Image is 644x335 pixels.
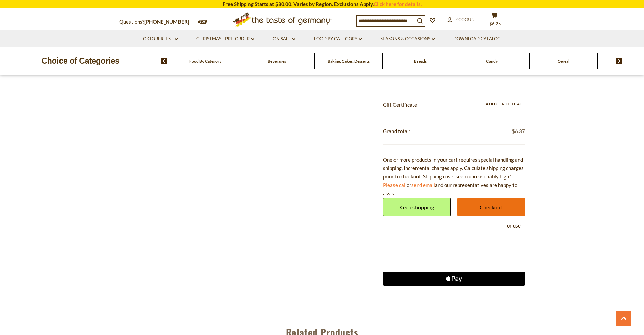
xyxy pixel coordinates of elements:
[383,235,525,248] iframe: PayPal-paypal
[489,21,501,26] span: $6.25
[383,221,525,230] p: -- or use --
[383,182,407,188] a: Please call
[144,19,189,25] a: [PHONE_NUMBER]
[189,58,221,64] a: Food By Category
[374,1,422,7] a: Click here for details.
[484,12,505,29] button: $6.25
[380,35,435,43] a: Seasons & Occasions
[383,102,419,108] span: Gift Certificate:
[268,58,286,64] a: Beverages
[383,198,451,216] a: Keep shopping
[383,254,525,267] iframe: PayPal-paylater
[411,182,435,188] a: send email
[447,16,477,23] a: Account
[119,18,194,26] p: Questions?
[453,35,501,43] a: Download Catalog
[314,35,362,43] a: Food By Category
[512,127,525,136] span: $6.37
[143,35,178,43] a: Oktoberfest
[457,198,525,216] a: Checkout
[486,58,498,64] a: Candy
[616,58,622,64] img: next arrow
[161,58,167,64] img: previous arrow
[383,155,525,198] div: One or more products in your cart requires special handling and shipping. Incremental charges app...
[383,128,410,134] span: Grand total:
[456,17,477,22] span: Account
[273,35,295,43] a: On Sale
[328,58,370,64] a: Baking, Cakes, Desserts
[558,58,569,64] a: Cereal
[414,58,427,64] a: Breads
[486,101,525,108] span: Add Certificate
[196,35,254,43] a: Christmas - PRE-ORDER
